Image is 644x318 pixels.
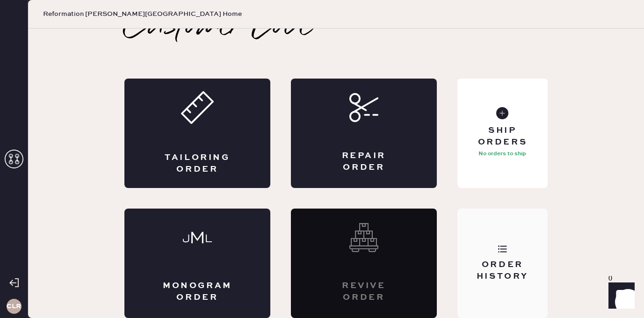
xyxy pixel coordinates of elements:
[162,280,233,304] div: Monogram Order
[465,259,540,282] div: Order History
[600,276,640,316] iframe: Front Chat
[291,209,437,318] div: Interested? Contact us at care@hemster.co
[478,148,526,159] p: No orders to ship
[124,7,312,45] h2: Customer Love
[43,9,242,19] span: Reformation [PERSON_NAME][GEOGRAPHIC_DATA] Home
[465,125,540,148] div: Ship Orders
[328,280,399,304] div: Revive order
[162,152,233,175] div: Tailoring Order
[7,303,21,310] h3: CLR
[328,150,399,173] div: Repair Order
